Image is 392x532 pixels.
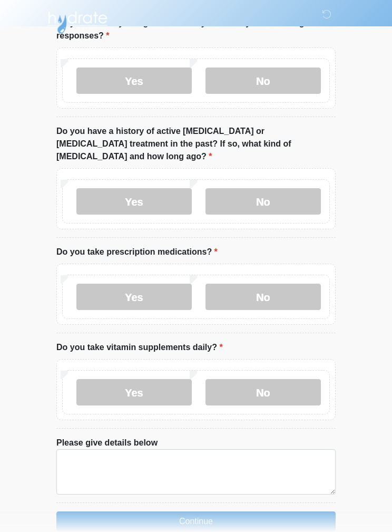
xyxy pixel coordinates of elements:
label: Please give details below [56,437,158,449]
label: No [205,188,321,215]
button: Continue [56,511,336,531]
label: No [205,284,321,310]
label: Do you take prescription medications? [56,246,218,258]
label: Do you have a history of active [MEDICAL_DATA] or [MEDICAL_DATA] treatment in the past? If so, wh... [56,125,336,163]
label: No [205,379,321,405]
label: No [205,67,321,94]
label: Yes [76,379,192,405]
label: Yes [76,67,192,94]
img: Hydrate IV Bar - Flagstaff Logo [46,8,109,34]
label: Do you take vitamin supplements daily? [56,341,223,354]
label: Yes [76,284,192,310]
label: Yes [76,188,192,215]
